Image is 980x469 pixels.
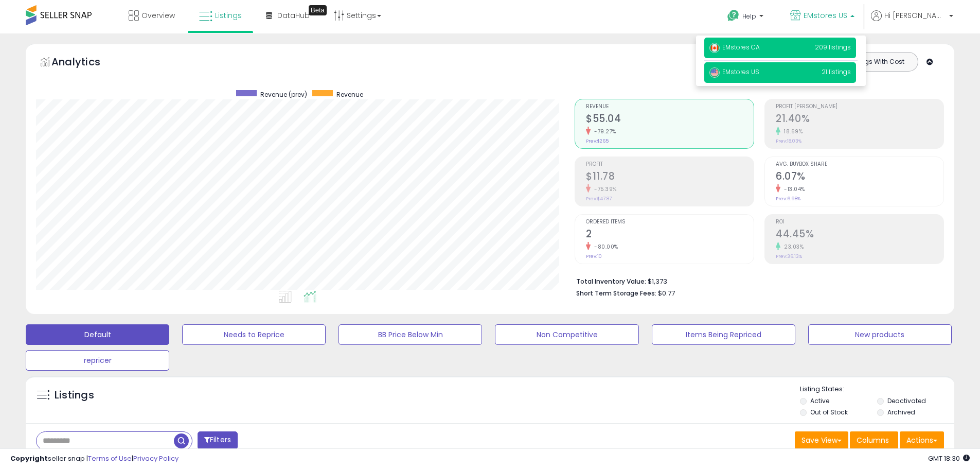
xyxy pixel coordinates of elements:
h2: $55.04 [586,113,754,127]
span: Avg. Buybox Share [776,162,943,167]
small: -13.04% [780,185,805,193]
button: repricer [26,350,169,371]
span: Listings [215,10,242,21]
button: Non Competitive [495,324,638,345]
button: Items Being Repriced [652,324,795,345]
button: Columns [850,431,898,449]
span: EMstores US [709,67,759,76]
small: -79.27% [591,128,616,135]
span: Profit [586,162,754,167]
h2: 2 [586,228,754,242]
small: Prev: 6.98% [776,196,800,202]
h5: Analytics [51,55,120,72]
span: Revenue [336,90,363,99]
span: 209 listings [815,43,851,51]
h2: $11.78 [586,170,754,184]
a: Help [719,2,774,33]
button: Actions [900,431,944,449]
label: Deactivated [887,396,926,405]
small: 23.03% [780,243,804,251]
h2: 44.45% [776,228,943,242]
button: New products [808,324,952,345]
b: Total Inventory Value: [576,277,646,286]
div: Tooltip anchor [309,5,327,15]
p: Listing States: [800,385,954,394]
small: Prev: 36.13% [776,253,802,259]
a: Terms of Use [88,454,132,463]
img: canada.png [709,43,720,53]
label: Active [810,396,829,405]
a: Privacy Policy [133,454,179,463]
label: Out of Stock [810,408,848,416]
span: Profit [PERSON_NAME] [776,104,943,110]
button: Save View [795,431,848,449]
span: Columns [857,435,889,445]
span: Hi [PERSON_NAME] [884,10,946,21]
button: Needs to Reprice [182,324,326,345]
b: Short Term Storage Fees: [576,289,656,298]
span: Revenue [586,104,754,110]
span: DataHub [277,10,310,21]
small: 18.69% [780,128,803,135]
span: Help [742,12,756,21]
small: Prev: $265 [586,138,609,144]
label: Archived [887,408,915,416]
small: -75.39% [591,185,617,193]
span: Ordered Items [586,219,754,225]
span: 2025-09-15 18:30 GMT [928,454,970,463]
small: Prev: 10 [586,253,602,259]
span: $0.77 [658,288,675,298]
span: ROI [776,219,943,225]
button: BB Price Below Min [338,324,482,345]
button: Listings With Cost [838,55,915,68]
h2: 6.07% [776,170,943,184]
div: seller snap | | [10,454,179,464]
i: Get Help [727,9,740,22]
h5: Listings [55,388,94,403]
span: EMstores US [804,10,847,21]
span: Revenue (prev) [260,90,307,99]
span: 21 listings [822,67,851,76]
span: EMstores CA [709,43,760,51]
a: Hi [PERSON_NAME] [871,10,953,33]
h2: 21.40% [776,113,943,127]
small: Prev: $47.87 [586,196,612,202]
strong: Copyright [10,454,48,463]
small: -80.00% [591,243,618,251]
img: usa.png [709,67,720,78]
button: Default [26,324,169,345]
span: Overview [141,10,175,21]
li: $1,373 [576,274,936,287]
button: Filters [198,431,238,449]
small: Prev: 18.03% [776,138,801,144]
